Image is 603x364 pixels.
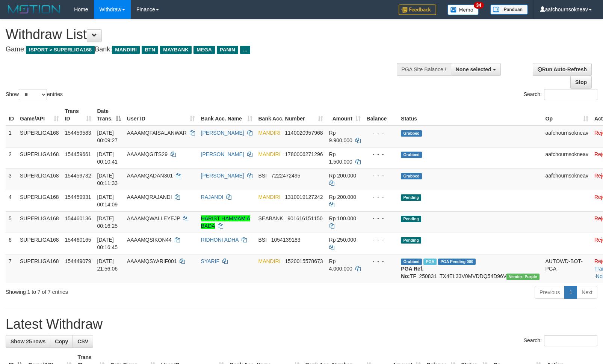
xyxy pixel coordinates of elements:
span: Copy 1520015578673 to clipboard [285,258,323,264]
span: Rp 100.000 [329,215,356,221]
td: 7 [6,254,17,283]
img: Feedback.jpg [399,5,436,15]
span: CSV [77,338,88,344]
td: SUPERLIGA168 [17,233,62,254]
span: MANDIRI [112,46,140,54]
span: 154459583 [65,130,91,136]
span: AAAAMQWALLEYEJP [127,215,180,221]
span: Copy 901616151150 to clipboard [287,215,322,221]
div: - - - [367,257,395,265]
span: 34 [474,2,484,9]
span: 154459732 [65,173,91,179]
span: AAAAMQFAISALANWAR [127,130,187,136]
span: Copy 1310019127242 to clipboard [285,194,323,200]
a: 1 [564,286,577,299]
span: PANIN [217,46,238,54]
span: Grabbed [401,130,422,137]
span: 154459661 [65,151,91,157]
b: PGA Ref. No: [401,266,423,279]
span: [DATE] 00:11:33 [97,173,118,186]
td: 6 [6,233,17,254]
span: ... [240,46,250,54]
span: Grabbed [401,259,422,265]
a: Previous [535,286,565,299]
span: [DATE] 00:09:27 [97,130,118,143]
span: Rp 1.500.000 [329,151,352,165]
a: CSV [73,335,93,348]
span: Copy 1780006271296 to clipboard [285,151,323,157]
td: aafchournsokneav [543,126,591,147]
div: - - - [367,215,395,222]
span: BSI [258,237,267,243]
span: Copy 1140020957968 to clipboard [285,130,323,136]
div: - - - [367,129,395,137]
span: Pending [401,194,421,201]
img: panduan.png [490,5,528,15]
span: Rp 200.000 [329,173,356,179]
th: Bank Acc. Name: activate to sort column ascending [198,104,255,126]
a: Stop [570,76,592,89]
span: Copy 7222472495 to clipboard [271,173,301,179]
span: MAYBANK [160,46,192,54]
span: [DATE] 00:16:25 [97,215,118,229]
th: Balance [364,104,398,126]
div: - - - [367,150,395,158]
div: PGA Site Balance / [397,63,451,76]
a: Show 25 rows [6,335,50,348]
span: Rp 9.900.000 [329,130,352,143]
label: Show entries [6,89,63,100]
span: PGA Pending [438,259,476,265]
th: ID [6,104,17,126]
td: 3 [6,168,17,190]
a: [PERSON_NAME] [201,151,244,157]
div: - - - [367,236,395,244]
td: 4 [6,190,17,211]
span: Copy [55,338,68,344]
span: AAAAMQSYARIF001 [127,258,177,264]
span: BSI [258,173,267,179]
span: Show 25 rows [11,338,45,344]
select: Showentries [19,89,47,100]
span: Grabbed [401,173,422,179]
th: User ID: activate to sort column ascending [124,104,198,126]
td: SUPERLIGA168 [17,126,62,147]
span: MANDIRI [258,151,281,157]
span: Rp 250.000 [329,237,356,243]
span: Vendor URL: https://trx4.1velocity.biz [506,274,539,280]
span: MANDIRI [258,258,281,264]
span: [DATE] 00:10:41 [97,151,118,165]
a: [PERSON_NAME] [201,173,244,179]
input: Search: [544,335,597,346]
span: MEGA [193,46,215,54]
label: Search: [524,89,597,100]
span: ISPORT > SUPERLIGA168 [26,46,95,54]
span: 154449079 [65,258,91,264]
td: SUPERLIGA168 [17,147,62,168]
span: Marked by aafchoeunmanni [423,259,437,265]
a: HARIST HAMMAM A BADA [201,215,250,229]
span: Rp 200.000 [329,194,356,200]
span: SEABANK [258,215,283,221]
img: Button%20Memo.svg [447,5,479,15]
a: RAJANDI [201,194,224,200]
span: Pending [401,216,421,222]
td: 5 [6,211,17,233]
th: Amount: activate to sort column ascending [326,104,364,126]
a: [PERSON_NAME] [201,130,244,136]
th: Status [398,104,542,126]
span: 154459931 [65,194,91,200]
td: TF_250831_TX4EL33V0MVDDQ54D96V [398,254,542,283]
a: RIDHONI ADHA [201,237,239,243]
span: AAAAMQSIKON44 [127,237,172,243]
h1: Latest Withdraw [6,317,597,332]
h1: Withdraw List [6,27,394,42]
td: aafchournsokneav [543,168,591,190]
span: [DATE] 00:16:45 [97,237,118,250]
span: 154460136 [65,215,91,221]
span: MANDIRI [258,130,281,136]
div: - - - [367,172,395,179]
td: AUTOWD-BOT-PGA [543,254,591,283]
td: aafchournsokneav [543,147,591,168]
a: Run Auto-Refresh [533,63,592,76]
span: AAAAMQRAJANDI [127,194,172,200]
